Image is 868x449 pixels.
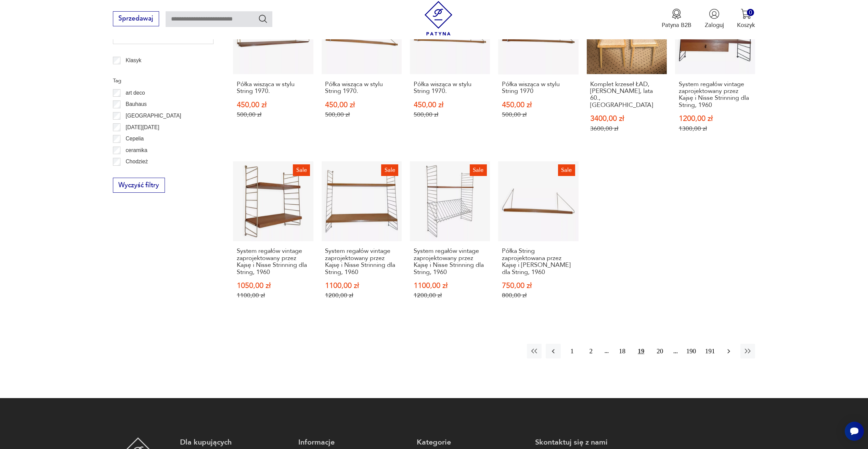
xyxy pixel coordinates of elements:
[502,101,575,109] p: 450,00 zł
[237,81,310,95] h3: Półka wisząca w stylu String 1970.
[322,161,402,315] a: SaleSystem regałów vintage zaprojektowany przez Kajsę i Nisse Strinning dla String, 1960System re...
[741,9,751,19] img: Ikona koszyka
[237,248,310,276] h3: System regałów vintage zaprojektowany przez Kajsę i Nisse Strinning dla String, 1960
[113,16,159,22] a: Sprzedawaj
[180,437,290,447] p: Dla kupujących
[845,422,864,441] iframe: Smartsupp widget button
[502,282,575,289] p: 750,00 zł
[679,81,752,109] h3: System regałów vintage zaprojektowany przez Kajsę i Nisse Strinning dla String, 1960
[233,161,313,315] a: SaleSystem regałów vintage zaprojektowany przez Kajsę i Nisse Strinning dla String, 1960System re...
[662,9,691,29] a: Ikona medaluPatyna B2B
[325,111,398,118] p: 500,00 zł
[126,134,144,143] p: Cepelia
[126,100,147,109] p: Bauhaus
[410,161,490,315] a: SaleSystem regałów vintage zaprojektowany przez Kajsę i Nisse Strinning dla String, 1960System re...
[126,89,145,97] p: art deco
[535,437,645,447] p: Skontaktuj się z nami
[126,123,159,132] p: [DATE][DATE]
[703,344,717,358] button: 191
[237,292,310,299] p: 1100,00 zł
[737,21,755,29] p: Koszyk
[237,101,310,109] p: 450,00 zł
[325,282,398,289] p: 1100,00 zł
[565,344,580,358] button: 1
[502,111,575,118] p: 500,00 zł
[584,344,598,358] button: 2
[237,111,310,118] p: 500,00 zł
[590,81,663,109] h3: Komplet krzeseł ŁAD, [PERSON_NAME], lata 60., [GEOGRAPHIC_DATA]
[615,344,630,358] button: 18
[298,437,409,447] p: Informacje
[502,81,575,95] h3: Półka wisząca w stylu String 1970
[126,146,147,155] p: ceramika
[498,161,578,315] a: SalePółka String zaprojektowana przez Kajsę i Nisse Strinning dla String, 1960Półka String zaproj...
[679,115,752,122] p: 1200,00 zł
[126,111,181,120] p: [GEOGRAPHIC_DATA]
[126,56,141,65] p: Klasyk
[590,125,663,132] p: 3600,00 zł
[414,111,487,118] p: 500,00 zł
[414,81,487,95] h3: Półka wisząca w stylu String 1970.
[325,81,398,95] h3: Półka wisząca w stylu String 1970.
[662,9,691,29] button: Patyna B2B
[325,248,398,276] h3: System regałów vintage zaprojektowany przez Kajsę i Nisse Strinning dla String, 1960
[709,9,720,19] img: Ikonka użytkownika
[113,11,159,26] button: Sprzedawaj
[414,101,487,109] p: 450,00 zł
[126,169,146,178] p: Ćmielów
[325,292,398,299] p: 1200,00 zł
[705,21,724,29] p: Zaloguj
[237,282,310,289] p: 1050,00 zł
[414,292,487,299] p: 1200,00 zł
[679,125,752,132] p: 1300,00 zł
[652,344,667,358] button: 20
[684,344,698,358] button: 190
[502,292,575,299] p: 800,00 zł
[421,1,456,36] img: Patyna - sklep z meblami i dekoracjami vintage
[325,101,398,109] p: 450,00 zł
[126,157,148,166] p: Chodzież
[113,178,165,193] button: Wyczyść filtry
[258,14,268,24] button: Szukaj
[662,21,691,29] p: Patyna B2B
[634,344,648,358] button: 19
[590,115,663,122] p: 3400,00 zł
[737,9,755,29] button: 0Koszyk
[502,248,575,276] h3: Półka String zaprojektowana przez Kajsę i [PERSON_NAME] dla String, 1960
[705,9,724,29] button: Zaloguj
[671,9,682,19] img: Ikona medalu
[747,9,754,16] div: 0
[113,76,213,85] p: Tag
[414,282,487,289] p: 1100,00 zł
[417,437,527,447] p: Kategorie
[414,248,487,276] h3: System regałów vintage zaprojektowany przez Kajsę i Nisse Strinning dla String, 1960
